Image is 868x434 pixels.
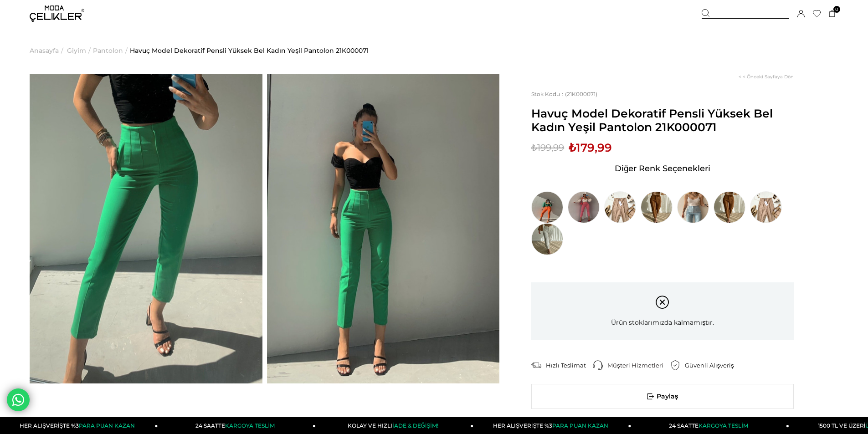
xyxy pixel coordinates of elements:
a: Pantolon [93,27,123,74]
span: ₺179,99 [569,141,612,154]
img: Havuç Model Dekoratif Pensli Yüksek Bel Kadın Kahverengi Pantolon 21K000071 [641,191,673,223]
a: < < Önceki Sayfaya Dön [739,74,794,80]
a: Anasayfa [30,27,59,74]
span: PARA PUAN KAZAN [552,422,608,429]
a: 24 SAATTEKARGOYA TESLİM [158,417,316,434]
span: (21K000071) [531,91,597,97]
div: Güvenli Alışveriş [685,361,741,369]
a: 0 [829,10,836,17]
span: KARGOYA TESLİM [225,422,274,429]
span: PARA PUAN KAZAN [79,422,135,429]
img: Havuç Model Dekoratif Pensli Yüksek Bel Kadın Yeşil Pantolon 21K000071 [30,74,262,383]
a: KOLAY VE HIZLIİADE & DEĞİŞİM! [316,417,473,434]
a: 24 SAATTEKARGOYA TESLİM [632,417,789,434]
img: Havuç Model Dekoratif Pensli Yüksek Bel Kadın Turuncu Pantolon 21K000071 [531,191,563,223]
img: logo [30,5,84,22]
span: 0 [833,6,840,13]
img: call-center.png [593,360,603,370]
img: shipping.png [531,360,541,370]
img: security.png [670,360,680,370]
div: Müşteri Hizmetleri [607,361,670,369]
span: Diğer Renk Seçenekleri [615,161,710,176]
span: İADE & DEĞİŞİM! [392,422,438,429]
span: KARGOYA TESLİM [699,422,748,429]
img: Havuç Model Dekoratif Pensli Yüksek Bel Kadın Beyaz Pantolon 21K000071 [531,223,563,255]
a: Giyim [67,27,86,74]
a: HER ALIŞVERİŞTE %3PARA PUAN KAZAN [473,417,631,434]
li: > [93,27,130,74]
li: > [67,27,93,74]
div: Ürün stoklarımızda kalmamıştır. [531,282,794,340]
span: Paylaş [532,384,793,408]
span: Havuç Model Dekoratif Pensli Yüksek Bel Kadın Yeşil Pantolon 21K000071 [531,107,794,134]
img: Havuç Model Dekoratif Pensli Yüksek Bel Kadın Camel Pantolon 21K000071 [604,191,636,223]
li: > [30,27,66,74]
span: Stok Kodu [531,91,565,97]
span: ₺199,99 [531,141,564,154]
div: Hızlı Teslimat [546,361,593,369]
a: Havuç Model Dekoratif Pensli Yüksek Bel Kadın Yeşil Pantolon 21K000071 [130,27,369,74]
img: Havuç Model Dekoratif Pensli Yüksek Bel Kadın Mavi Pantolon 21K000071 [677,191,709,223]
img: Havuç Model Dekoratif Pensli Yüksek Bel Kadın Yeşil Pantolon 21K000071 [267,74,500,383]
img: Havuç Model Dekoratif Pensli Yüksek Bel Kadın Bej Pantolon 21K000071 [714,191,745,223]
img: Havuç Model Dekoratif Pensli Yüksek Bel Kadın Camel Pantolon 21K000071 [750,191,782,223]
img: Havuç Model Dekoratif Pensli Yüksek Bel Kadın Pembe Pantolon 21K000071 [568,191,600,223]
